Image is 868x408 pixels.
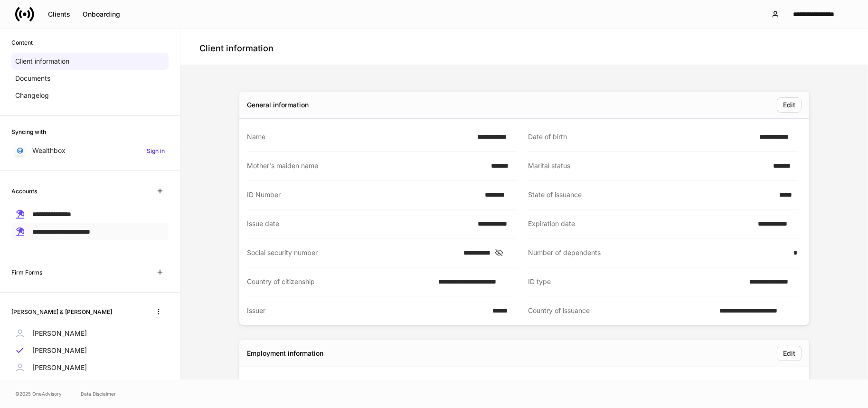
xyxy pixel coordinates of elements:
div: Date of birth [528,132,754,142]
p: Wealthbox [32,146,66,155]
h6: Syncing with [11,127,46,136]
a: [PERSON_NAME] [11,342,169,359]
p: [PERSON_NAME] [32,329,87,338]
div: Edit [783,102,795,108]
div: General information [247,100,309,110]
a: Changelog [11,87,169,104]
p: Documents [15,74,50,83]
div: Expiration date [528,219,752,228]
div: Mother's maiden name [247,161,485,171]
a: Documents [11,70,169,87]
h4: Client information [199,43,274,54]
p: [PERSON_NAME] [32,346,87,355]
p: [PERSON_NAME] [32,363,87,372]
div: Marital status [528,161,768,171]
div: Employment information [247,349,323,358]
h6: Firm Forms [11,268,42,277]
div: Social security number [247,248,458,257]
div: ID type [528,277,744,286]
div: Issuer [247,306,487,315]
a: [PERSON_NAME] [11,359,169,376]
span: © 2025 OneAdvisory [15,390,62,398]
div: Issue date [247,219,472,228]
h6: Accounts [11,187,37,196]
a: Data Disclaimer [81,390,116,398]
div: State of issuance [528,190,774,199]
div: ID Number [247,190,480,199]
h6: [PERSON_NAME] & [PERSON_NAME] [11,307,112,316]
a: WealthboxSign in [11,142,169,159]
div: Clients [48,11,70,18]
div: Country of citizenship [247,277,433,286]
div: Country of issuance [528,306,714,315]
button: Edit [777,346,802,361]
button: Clients [42,7,76,22]
h6: Content [11,38,33,47]
button: Onboarding [76,7,126,22]
a: Client information [11,53,169,70]
div: Number of dependents [528,248,788,257]
div: Name [247,132,472,142]
button: Edit [777,97,802,113]
div: Onboarding [83,11,120,18]
h6: Sign in [147,146,165,155]
a: [PERSON_NAME] [11,325,169,342]
p: Client information [15,57,69,66]
p: Changelog [15,91,49,100]
div: Edit [783,350,795,357]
